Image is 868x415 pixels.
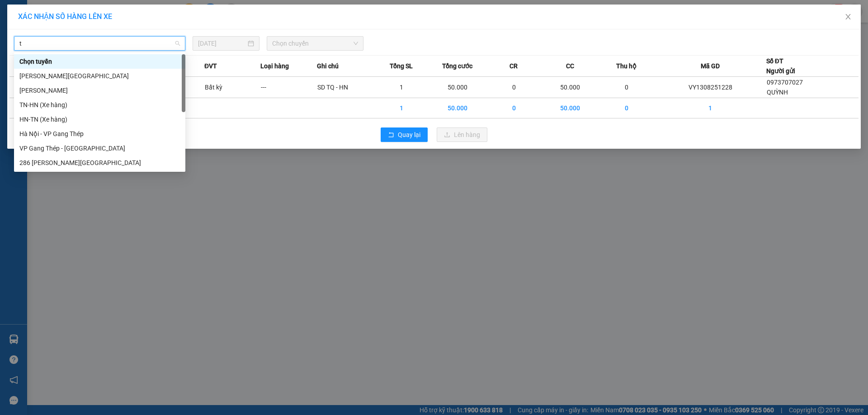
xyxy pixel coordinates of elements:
td: 1 [373,77,429,98]
div: Hà Nội - VP Gang Thép [14,127,185,141]
div: HN-TN (Xe hàng) [19,114,180,124]
span: Thu hộ [616,61,637,71]
div: VP Gang Thép - [GEOGRAPHIC_DATA] [19,143,180,153]
td: 50.000 [429,77,486,98]
div: TN-HN (Xe hàng) [19,100,180,110]
div: [PERSON_NAME] [19,85,180,95]
td: 0 [599,98,655,118]
div: 286 Nguyễn Trãi - Thái Nguyên [14,156,185,170]
span: close [844,13,852,20]
span: Quay lại [398,130,420,140]
button: rollbackQuay lại [381,127,428,142]
span: XÁC NHẬN SỐ HÀNG LÊN XE [18,12,112,21]
div: VP Gang Thép - Hà Nội [14,141,185,156]
div: TN-HN (Xe hàng) [14,98,185,112]
span: 0973707027 [767,79,803,86]
span: Ghi chú [317,61,339,71]
td: Bất kỳ [204,77,261,98]
div: Chọn tuyến [14,54,185,69]
span: rollback [388,132,394,139]
div: HN-TN (Xe hàng) [14,112,185,127]
span: Chọn chuyến [272,37,358,50]
span: CR [509,61,518,71]
div: Hà Nội - VP Gang Thép [19,129,180,139]
span: CC [566,61,574,71]
li: 271 - [PERSON_NAME] - [GEOGRAPHIC_DATA] - [GEOGRAPHIC_DATA] [85,22,378,33]
td: 50.000 [542,77,599,98]
span: Mã GD [701,61,720,71]
div: Chọn tuyến [19,57,180,66]
td: 1 [373,98,429,118]
td: VY1308251228 [655,77,766,98]
span: Loại hàng [260,61,289,71]
span: Tổng SL [390,61,413,71]
td: 50.000 [429,98,486,118]
div: Số ĐT Người gửi [766,56,795,76]
b: GỬI : VP [GEOGRAPHIC_DATA] [11,61,135,92]
td: SD TQ - HN [317,77,373,98]
span: ĐVT [204,61,217,71]
span: Tổng cước [442,61,472,71]
div: [PERSON_NAME][GEOGRAPHIC_DATA] [19,71,180,81]
input: 13/08/2025 [198,38,246,48]
td: 0 [486,77,542,98]
button: uploadLên hàng [437,127,487,142]
span: QUỲNH [767,89,788,96]
td: 0 [486,98,542,118]
td: --- [260,77,317,98]
td: 50.000 [542,98,599,118]
div: 286 [PERSON_NAME][GEOGRAPHIC_DATA] [19,158,180,168]
img: logo.jpg [11,11,79,57]
td: 1 [655,98,766,118]
div: Thái Nguyên - Tuyên Quang [14,83,185,98]
div: Tuyên Quang - Thái Nguyên [14,69,185,83]
button: Close [835,5,861,30]
td: 0 [599,77,655,98]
